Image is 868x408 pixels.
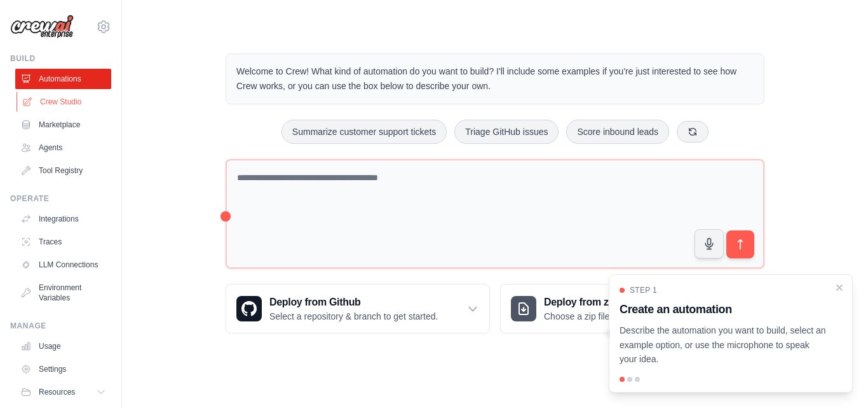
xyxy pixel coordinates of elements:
[15,232,111,252] a: Traces
[15,160,111,181] a: Tool Registry
[804,347,868,408] iframe: Chat Widget
[281,120,447,144] button: Summarize customer support tickets
[620,300,827,318] h3: Create an automation
[269,295,438,310] h3: Deploy from Github
[39,387,75,397] span: Resources
[15,359,111,379] a: Settings
[15,278,111,308] a: Environment Variables
[17,92,112,112] a: Crew Studio
[15,209,111,229] a: Integrations
[15,336,111,356] a: Usage
[630,285,657,295] span: Step 1
[236,64,754,94] p: Welcome to Crew! What kind of automation do you want to build? I'll include some examples if you'...
[15,255,111,275] a: LLM Connections
[454,120,559,144] button: Triage GitHub issues
[15,137,111,158] a: Agents
[269,310,438,323] p: Select a repository & branch to get started.
[15,115,111,135] a: Marketplace
[10,321,111,331] div: Manage
[10,193,111,204] div: Operate
[15,382,111,402] button: Resources
[15,69,111,89] a: Automations
[544,310,651,323] p: Choose a zip file to upload.
[566,120,669,144] button: Score inbound leads
[834,283,844,293] button: Close walkthrough
[804,347,868,408] div: Widget de chat
[10,53,111,64] div: Build
[620,323,827,367] p: Describe the automation you want to build, select an example option, or use the microphone to spe...
[10,15,74,39] img: Logo
[544,295,651,310] h3: Deploy from zip file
